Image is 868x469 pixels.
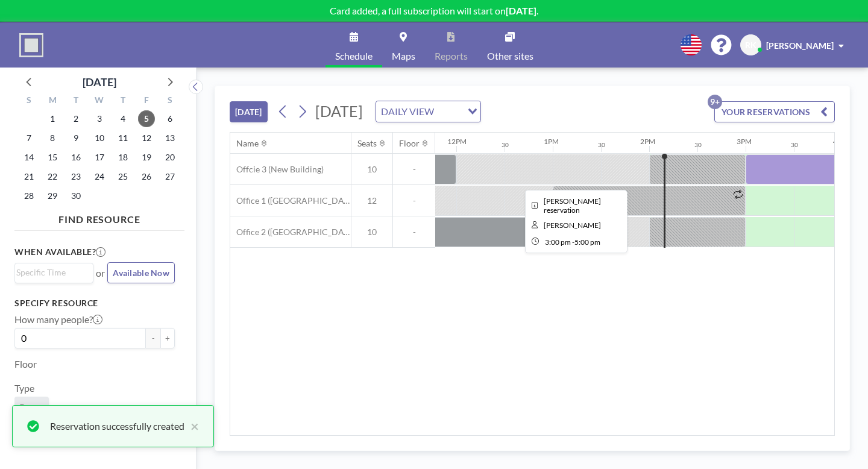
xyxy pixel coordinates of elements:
[44,110,61,127] span: Monday, September 1, 2025
[574,238,600,247] span: 5:00 PM
[598,141,605,149] div: 30
[20,130,37,146] span: Sunday, September 7, 2025
[96,267,105,279] span: or
[50,419,184,433] div: Reservation successfully created
[230,101,268,122] button: [DATE]
[91,168,108,185] span: Wednesday, September 24, 2025
[544,221,601,230] span: Riley Kneedler
[502,141,509,149] div: 30
[68,130,84,146] span: Tuesday, September 9, 2025
[708,95,722,109] p: 9+
[425,22,477,68] a: Reports
[20,149,37,166] span: Sunday, September 14, 2025
[162,168,178,185] span: Saturday, September 27, 2025
[379,104,436,119] span: DAILY VIEW
[357,138,377,149] div: Seats
[376,101,480,122] div: Search for option
[544,197,601,215] span: Riley's reservation
[714,101,835,122] button: YOUR RESERVATIONS9+
[382,22,425,68] a: Maps
[44,130,61,146] span: Monday, September 8, 2025
[393,164,435,175] span: -
[138,168,155,185] span: Friday, September 26, 2025
[833,137,848,146] div: 4PM
[737,137,752,146] div: 3PM
[694,141,702,149] div: 30
[392,51,415,61] span: Maps
[68,187,84,204] span: Tuesday, September 30, 2025
[162,149,178,166] span: Saturday, September 20, 2025
[477,22,543,68] a: Other sites
[572,238,574,247] span: -
[162,110,178,127] span: Saturday, September 6, 2025
[91,110,108,127] span: Wednesday, September 3, 2025
[351,195,392,206] span: 12
[44,149,61,166] span: Monday, September 15, 2025
[115,149,131,166] span: Thursday, September 18, 2025
[158,93,181,109] div: S
[14,382,34,394] label: Type
[14,298,175,309] h3: Specify resource
[20,168,37,185] span: Sunday, September 21, 2025
[438,104,461,119] input: Search for option
[791,141,798,149] div: 30
[351,227,392,238] span: 10
[68,168,84,185] span: Tuesday, September 23, 2025
[160,328,175,348] button: +
[91,130,108,146] span: Wednesday, September 10, 2025
[19,401,44,414] span: Room
[138,130,155,146] span: Friday, September 12, 2025
[351,164,392,175] span: 10
[544,137,559,146] div: 1PM
[745,40,756,51] span: RK
[115,110,131,127] span: Thursday, September 4, 2025
[68,149,84,166] span: Tuesday, September 16, 2025
[107,262,175,283] button: Available Now
[14,313,102,326] label: How many people?
[162,130,178,146] span: Saturday, September 13, 2025
[68,110,84,127] span: Tuesday, September 2, 2025
[766,40,834,51] span: [PERSON_NAME]
[44,187,61,204] span: Monday, September 29, 2025
[16,266,86,279] input: Search for option
[447,137,467,146] div: 12PM
[487,51,533,61] span: Other sites
[184,419,199,433] button: close
[20,187,37,204] span: Sunday, September 28, 2025
[138,149,155,166] span: Friday, September 19, 2025
[230,195,351,206] span: Office 1 ([GEOGRAPHIC_DATA])
[325,22,382,68] a: Schedule
[111,93,134,109] div: T
[19,33,43,57] img: organization-logo
[640,137,655,146] div: 2PM
[315,102,363,120] span: [DATE]
[230,227,351,238] span: Office 2 ([GEOGRAPHIC_DATA])
[113,268,169,278] span: Available Now
[393,227,435,238] span: -
[236,138,259,149] div: Name
[41,93,64,109] div: M
[506,5,536,16] b: [DATE]
[146,328,160,348] button: -
[230,164,324,175] span: Offcie 3 (New Building)
[15,263,93,282] div: Search for option
[14,209,184,225] h4: FIND RESOURCE
[115,168,131,185] span: Thursday, September 25, 2025
[545,238,571,247] span: 3:00 PM
[134,93,158,109] div: F
[399,138,420,149] div: Floor
[14,358,37,370] label: Floor
[64,93,88,109] div: T
[435,51,468,61] span: Reports
[115,130,131,146] span: Thursday, September 11, 2025
[44,168,61,185] span: Monday, September 22, 2025
[88,93,112,109] div: W
[138,110,155,127] span: Friday, September 5, 2025
[335,51,373,61] span: Schedule
[17,93,41,109] div: S
[91,149,108,166] span: Wednesday, September 17, 2025
[83,74,116,90] div: [DATE]
[393,195,435,206] span: -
